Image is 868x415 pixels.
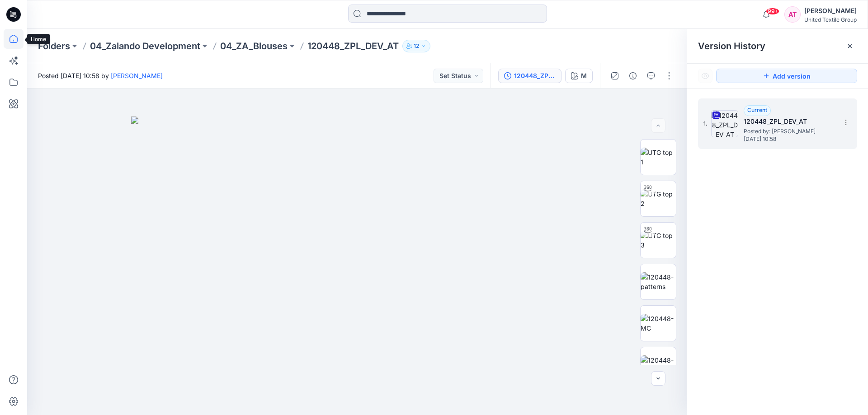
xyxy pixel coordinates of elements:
div: AT [784,6,801,23]
h5: 120448_ZPL_DEV_AT [744,116,834,127]
img: UTG top 3 [641,231,676,250]
img: 120448-patterns [641,272,676,291]
div: [PERSON_NAME] [804,5,857,16]
button: 120448_ZPL_DEV_AT [498,69,561,83]
div: United Textile Group [804,16,857,23]
span: Current [747,107,767,113]
span: 99+ [766,8,779,15]
div: 120448_ZPL_DEV_AT [514,71,556,81]
button: Show Hidden Versions [698,69,712,83]
a: 04_Zalando Development [90,40,200,52]
div: M [581,71,587,81]
a: 04_ZA_Blouses [220,40,288,52]
p: 120448_ZPL_DEV_AT [307,40,399,52]
img: UTG top 1 [641,148,676,167]
span: Posted by: Anastasija Trusakova [744,127,834,136]
p: 12 [414,41,419,51]
button: Add version [716,69,857,83]
span: Posted [DATE] 10:58 by [38,71,163,80]
span: Version History [698,41,765,51]
img: UTG top 2 [641,189,676,208]
span: 1. [703,120,708,128]
img: 120448-MC [641,314,676,333]
img: 120448_ZPL_DEV_AT [711,110,738,137]
button: Close [846,42,854,50]
a: Folders [38,40,70,52]
button: M [565,69,593,83]
a: [PERSON_NAME] [111,72,163,79]
span: [DATE] 10:58 [744,136,834,142]
button: Details [626,69,640,83]
img: 120448-wrkm [641,355,676,374]
button: 12 [402,40,430,52]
